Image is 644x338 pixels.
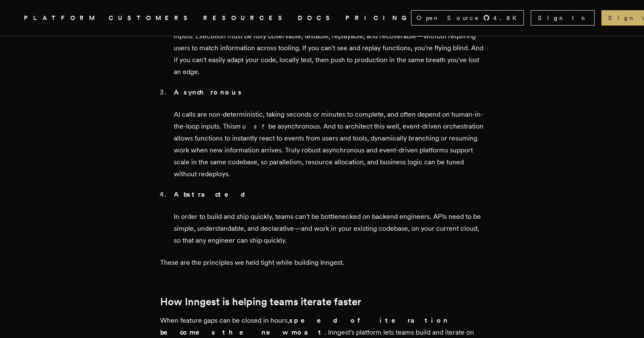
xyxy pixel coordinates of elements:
p: These are the principles we held tight while building Inngest. [160,257,484,269]
strong: Asynchronous [174,88,243,96]
button: RESOURCES [203,13,287,23]
a: PRICING [345,13,411,23]
strong: Abstracted [174,190,252,198]
h2: How Inngest is helping teams iterate faster [160,296,484,308]
button: PLATFORM [24,13,98,23]
p: AI calls are non-deterministic, taking seconds or minutes to complete, and often depend on human-... [174,109,484,180]
p: In order to build and ship quickly, teams can't be bottlenecked on backend engineers. APIs need t... [174,211,484,246]
span: Open Source [417,14,480,22]
a: Sign In [531,10,595,26]
span: 4.8 K [493,14,522,22]
strong: speed of iteration becomes the new moat [160,316,448,336]
a: CUSTOMERS [109,13,193,23]
em: must [235,122,268,130]
p: Products need to grow and adapt faster than ever—whether to failures, new models, or changing inp... [174,18,484,78]
a: DOCS [298,13,335,23]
